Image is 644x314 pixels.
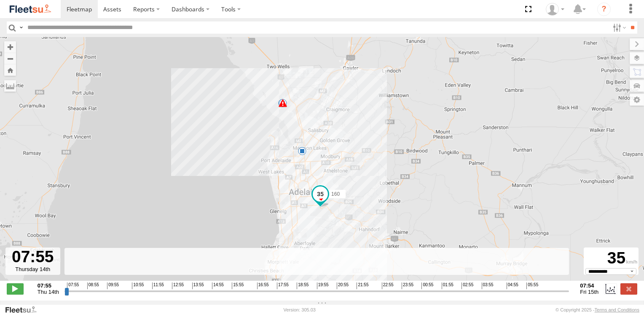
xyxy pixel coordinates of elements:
[67,282,79,289] span: 07:55
[8,3,52,15] img: fleetsu-logo-horizontal.svg
[212,282,224,289] span: 14:55
[555,307,639,312] div: © Copyright 2025 -
[152,282,164,289] span: 11:55
[580,282,598,289] strong: 07:54
[482,282,494,289] span: 03:55
[38,289,59,295] span: Thu 14th Aug 2025
[38,282,59,289] strong: 07:55
[277,282,289,289] span: 17:55
[543,3,567,16] div: Arb Quin
[421,282,433,289] span: 00:55
[257,282,269,289] span: 16:55
[357,282,368,289] span: 21:55
[4,80,16,92] label: Measure
[507,282,518,289] span: 04:55
[172,282,184,289] span: 12:55
[192,282,204,289] span: 13:55
[595,307,639,312] a: Terms and Conditions
[402,282,413,289] span: 23:55
[87,282,99,289] span: 08:55
[585,249,637,268] div: 35
[620,283,637,294] label: Close
[4,41,16,53] button: Zoom in
[107,282,119,289] span: 09:55
[462,282,473,289] span: 02:55
[526,282,538,289] span: 05:55
[609,21,628,34] label: Search Filter Options
[7,283,24,294] label: Play/Stop
[4,53,16,64] button: Zoom out
[331,191,340,197] span: 160
[284,307,316,312] div: Version: 305.03
[597,3,611,16] i: ?
[580,289,598,295] span: Fri 15th Aug 2025
[442,282,453,289] span: 01:55
[382,282,394,289] span: 22:55
[232,282,244,289] span: 15:55
[18,21,24,34] label: Search Query
[132,282,144,289] span: 10:55
[4,64,16,76] button: Zoom Home
[337,282,349,289] span: 20:55
[630,94,644,106] label: Map Settings
[297,282,309,289] span: 18:55
[317,282,329,289] span: 19:55
[5,306,43,314] a: Visit our Website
